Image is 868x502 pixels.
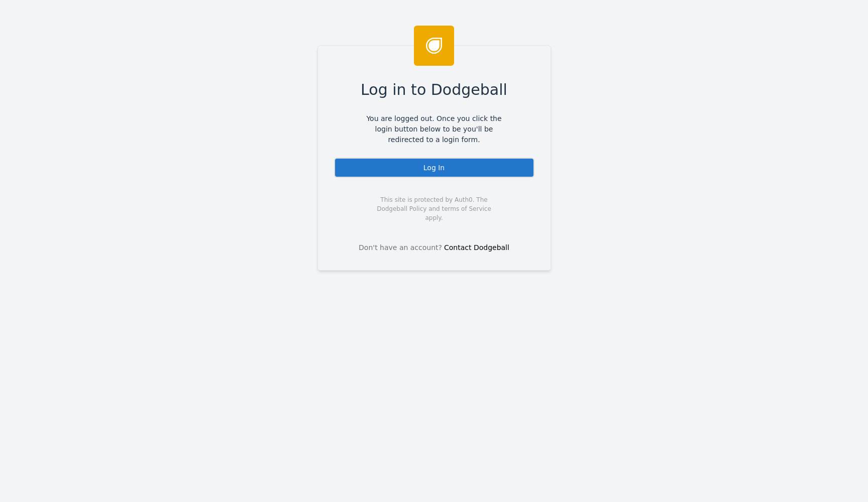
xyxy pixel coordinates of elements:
[334,158,534,178] div: Log In
[368,195,500,222] span: This site is protected by Auth0. The Dodgeball Policy and terms of Service apply.
[359,242,442,253] span: Don't have an account?
[361,78,507,101] span: Log in to Dodgeball
[444,243,509,252] a: Contact Dodgeball
[359,113,509,145] span: You are logged out. Once you click the login button below to be you'll be redirected to a login f...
